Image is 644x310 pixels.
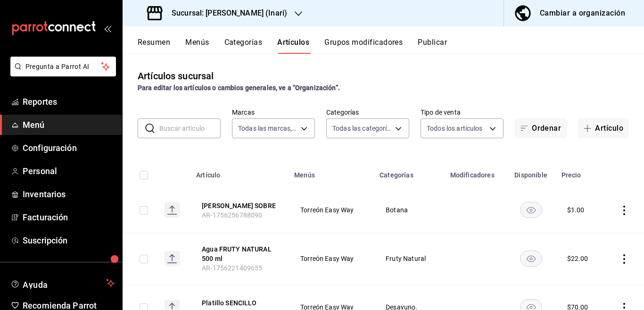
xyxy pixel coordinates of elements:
[332,124,392,133] span: Todas las categorías, Sin categoría
[578,118,629,138] button: Artículo
[25,62,101,72] span: Pregunta a Parrot AI
[23,118,115,131] span: Menú
[520,251,542,267] button: availability-product
[540,7,625,20] div: Cambiar a organización
[23,165,115,177] span: Personal
[202,201,277,210] button: edit-product-location
[238,124,297,133] span: Todas las marcas, Sin marca
[515,118,567,138] button: Ordenar
[185,38,209,54] button: Menús
[190,157,289,187] th: Artículo
[202,244,277,263] button: edit-product-location
[224,38,263,54] button: Categorías
[374,157,445,187] th: Categorías
[619,254,629,264] button: actions
[23,142,115,154] span: Configuración
[567,254,588,263] div: $ 22.00
[300,255,362,262] span: Torreón Easy Way
[506,157,555,187] th: Disponible
[202,211,262,219] span: AR-1756256788090
[445,157,506,187] th: Modificadores
[386,207,433,213] span: Botana
[289,157,374,187] th: Menús
[23,234,115,247] span: Suscripción
[418,38,447,54] button: Publicar
[326,109,409,116] label: Categorías
[104,25,111,32] button: open_drawer_menu
[23,188,115,201] span: Inventarios
[159,119,221,138] input: Buscar artículo
[23,95,115,108] span: Reportes
[202,298,277,308] button: edit-product-location
[23,277,102,289] span: Ayuda
[138,38,644,54] div: navigation tabs
[138,38,170,54] button: Resumen
[427,124,483,133] span: Todos los artículos
[619,206,629,215] button: actions
[300,207,362,213] span: Torreón Easy Way
[138,69,214,83] div: Artículos sucursal
[386,255,433,262] span: Fruty Natural
[7,68,116,78] a: Pregunta a Parrot AI
[556,157,604,187] th: Precio
[324,38,403,54] button: Grupos modificadores
[277,38,309,54] button: Artículos
[10,57,116,76] button: Pregunta a Parrot AI
[567,205,585,215] div: $ 1.00
[421,109,504,116] label: Tipo de venta
[202,264,262,272] span: AR-1756221409655
[164,8,287,19] h3: Sucursal: [PERSON_NAME] (Inari)
[520,202,542,218] button: availability-product
[23,211,115,224] span: Facturación
[138,84,340,92] strong: Para editar los artículos o cambios generales, ve a “Organización”.
[232,109,315,116] label: Marcas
